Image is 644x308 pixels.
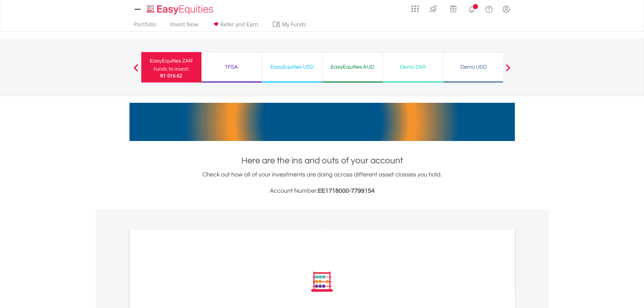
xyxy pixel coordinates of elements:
div: TFSA [206,62,258,72]
span: R1 016.62 [160,72,182,79]
img: EasyEquities_Logo.png [145,4,216,15]
a: Vouchers [443,2,463,14]
a: Invest Now [167,21,201,31]
h1: Here are the ins and outs of your account [129,155,515,167]
div: Check out how all of your investments are doing across different asset classes you hold. [129,170,515,196]
div: EasyEquities USD [266,62,318,72]
img: thrive-v2.svg [428,3,439,14]
img: vouchers-v2.svg [448,3,459,14]
div: Demo ZAR [387,62,439,72]
div: EasyEquities ZAR [145,56,197,66]
span: My Funds [272,20,316,29]
img: grid-menu-icon.svg [411,5,419,13]
span: Refer and Earn [220,21,258,28]
img: EasyMortage Promotion Banner [129,103,515,141]
a: Notifications [463,2,480,15]
div: EasyEquities AUD [327,62,379,72]
button: Next [501,67,515,74]
a: Home page [144,2,216,15]
a: AppsGrid [407,2,423,13]
a: Refer and Earn [209,21,261,31]
a: Portfolio [131,21,159,31]
h3: Account Number: [129,186,515,196]
div: Demo USD [448,62,500,72]
button: Previous [129,67,143,74]
a: FAQ's and Support [480,2,498,15]
span: EE1718000-7799154 [318,188,375,194]
a: My Profile [498,2,515,17]
div: Funds to invest: [153,66,189,72]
